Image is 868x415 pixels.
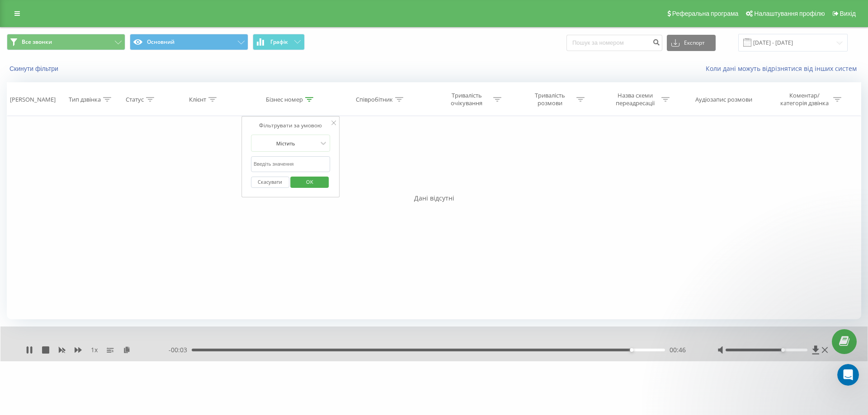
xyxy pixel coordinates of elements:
button: Скасувати [251,177,289,188]
span: Графік [270,39,288,45]
a: Коли дані можуть відрізнятися вiд інших систем [706,64,861,73]
span: 00:46 [670,345,686,354]
span: Вихід [840,10,856,17]
div: Аудіозапис розмови [695,96,752,103]
div: Accessibility label [781,348,785,352]
div: Фільтрувати за умовою [251,121,330,130]
span: Все звонки [22,38,52,46]
span: 1 x [91,345,98,354]
div: [PERSON_NAME] [10,96,56,103]
iframe: Intercom live chat [837,364,859,386]
input: Пошук за номером [566,35,662,51]
div: Дані відсутні [7,194,861,203]
span: Налаштування профілю [754,10,825,17]
button: Все звонки [7,34,125,50]
div: Тривалість очікування [443,92,491,107]
div: Тип дзвінка [69,96,101,103]
div: Назва схеми переадресації [611,92,659,107]
button: OK [291,177,329,188]
div: Співробітник [356,96,393,103]
button: Скинути фільтри [7,65,63,73]
span: Реферальна програма [672,10,739,17]
div: Бізнес номер [266,96,303,103]
div: Коментар/категорія дзвінка [778,92,831,107]
button: Графік [253,34,305,50]
div: Статус [126,96,144,103]
div: Accessibility label [630,348,633,352]
div: Клієнт [189,96,206,103]
span: OK [297,175,322,189]
button: Основний [130,34,248,50]
button: Експорт [667,35,716,51]
div: Тривалість розмови [526,92,574,107]
input: Введіть значення [251,156,330,172]
span: - 00:03 [169,345,192,354]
